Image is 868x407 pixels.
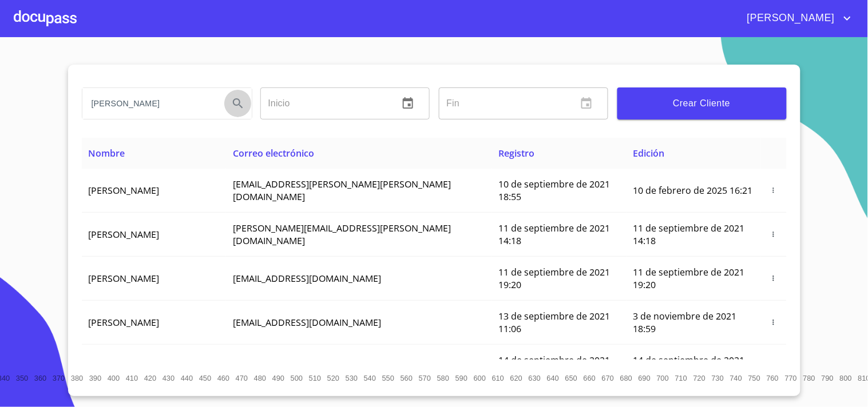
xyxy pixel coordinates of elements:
button: 380 [68,369,86,387]
span: 390 [89,374,101,382]
button: 530 [343,369,361,387]
span: 710 [675,374,687,382]
span: 470 [236,374,248,382]
span: 10 de septiembre de 2021 18:55 [498,178,610,203]
button: 690 [636,369,654,387]
span: 13 de septiembre de 2021 11:06 [498,310,610,335]
span: 380 [71,374,83,382]
button: 660 [581,369,599,387]
span: 540 [364,374,376,382]
button: 410 [123,369,141,387]
span: 420 [144,374,156,382]
button: 760 [764,369,782,387]
button: 580 [434,369,453,387]
span: Nombre [89,147,125,159]
button: 770 [782,369,800,387]
button: 680 [617,369,636,387]
span: 360 [34,374,46,382]
span: [EMAIL_ADDRESS][DOMAIN_NAME] [233,316,381,329]
span: 700 [657,374,669,382]
span: 14 de septiembre de 2021 12:26 [498,354,610,379]
span: Edición [633,147,665,159]
span: 11 de septiembre de 2021 19:20 [498,266,610,291]
span: [PERSON_NAME] [89,316,160,329]
span: 680 [620,374,632,382]
span: [PERSON_NAME][EMAIL_ADDRESS][PERSON_NAME][DOMAIN_NAME] [233,222,451,247]
button: 790 [819,369,837,387]
span: 440 [181,374,193,382]
button: 550 [379,369,398,387]
span: 770 [785,374,797,382]
button: 620 [508,369,526,387]
button: 650 [562,369,581,387]
button: 370 [50,369,68,387]
span: 520 [327,374,339,382]
button: 570 [416,369,434,387]
span: 650 [565,374,577,382]
span: 410 [126,374,138,382]
span: Registro [498,147,534,159]
span: 490 [272,374,284,382]
span: 690 [639,374,651,382]
span: 620 [510,374,522,382]
button: 520 [324,369,343,387]
span: 590 [455,374,467,382]
span: 370 [53,374,65,382]
span: 750 [748,374,760,382]
span: 450 [199,374,211,382]
span: 640 [547,374,559,382]
span: 11 de septiembre de 2021 14:18 [633,222,745,247]
span: [PERSON_NAME] [89,184,160,197]
button: 460 [215,369,233,387]
span: 800 [840,374,852,382]
button: 740 [727,369,746,387]
span: [PERSON_NAME] [89,228,160,241]
button: 430 [160,369,178,387]
span: Correo electrónico [233,147,314,159]
button: 400 [105,369,123,387]
button: 750 [746,369,764,387]
button: 630 [526,369,544,387]
span: 460 [217,374,229,382]
button: 730 [709,369,727,387]
span: 11 de septiembre de 2021 14:18 [498,222,610,247]
button: Crear Cliente [617,87,787,119]
span: 630 [529,374,541,382]
span: 480 [254,374,266,382]
span: 550 [382,374,394,382]
button: 360 [31,369,50,387]
span: 11 de septiembre de 2021 19:20 [633,266,745,291]
button: account of current user [739,9,854,27]
span: 500 [291,374,303,382]
span: [EMAIL_ADDRESS][PERSON_NAME][PERSON_NAME][DOMAIN_NAME] [233,178,451,203]
button: 560 [398,369,416,387]
span: 790 [822,374,834,382]
button: 490 [269,369,288,387]
input: search [82,88,220,119]
button: 480 [251,369,269,387]
span: 510 [309,374,321,382]
button: 540 [361,369,379,387]
span: 660 [584,374,596,382]
button: 500 [288,369,306,387]
span: 530 [346,374,358,382]
button: 670 [599,369,617,387]
span: 730 [712,374,724,382]
button: Search [224,90,252,117]
span: 3 de noviembre de 2021 18:59 [633,310,737,335]
button: 450 [196,369,215,387]
span: 10 de febrero de 2025 16:21 [633,184,753,197]
span: [PERSON_NAME] [739,9,841,27]
button: 420 [141,369,160,387]
button: 470 [233,369,251,387]
span: [EMAIL_ADDRESS][DOMAIN_NAME] [233,272,381,285]
span: 740 [730,374,742,382]
span: [PERSON_NAME] [89,272,160,285]
button: 710 [672,369,691,387]
button: 590 [453,369,471,387]
span: 610 [492,374,504,382]
span: 780 [803,374,815,382]
span: 580 [437,374,449,382]
span: Crear Cliente [627,95,778,111]
button: 390 [86,369,105,387]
